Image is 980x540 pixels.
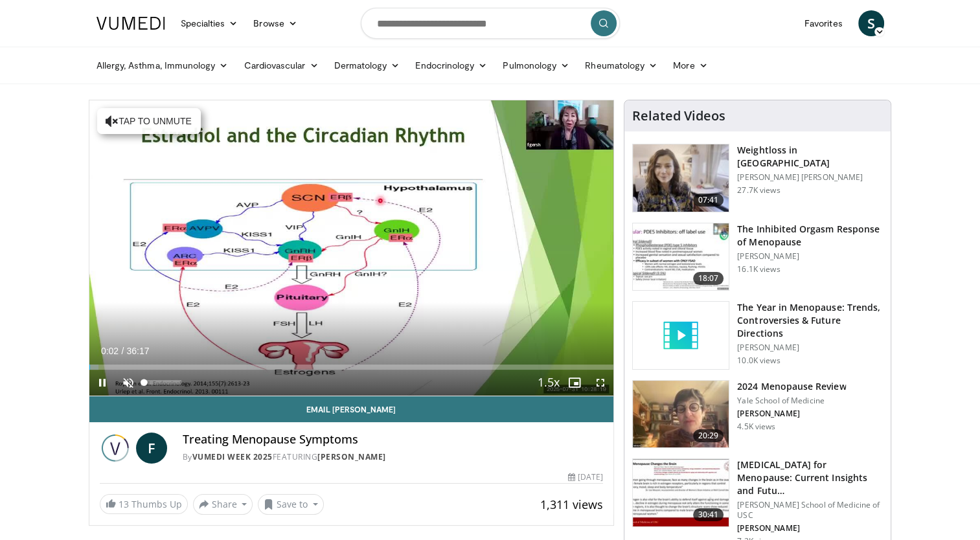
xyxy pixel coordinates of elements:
[245,10,305,36] a: Browse
[633,302,729,369] img: video_placeholder_short.svg
[632,301,883,370] a: The Year in Menopause: Trends, Controversies & Future Directions [PERSON_NAME] 10.0K views
[540,497,603,512] span: 1,311 views
[633,223,729,291] img: 283c0f17-5e2d-42ba-a87c-168d447cdba4.150x105_q85_crop-smart_upscale.jpg
[737,172,883,183] p: [PERSON_NAME] [PERSON_NAME]
[183,451,604,463] div: By FEATURING
[136,433,167,464] a: F
[115,370,141,396] button: Unmute
[173,10,246,36] a: Specialties
[737,355,780,366] p: 10.0K views
[737,409,846,419] p: [PERSON_NAME]
[562,370,587,396] button: Enable picture-in-picture mode
[317,451,386,462] a: [PERSON_NAME]
[100,494,188,514] a: 13 Thumbs Up
[737,185,780,196] p: 27.7K views
[632,108,725,124] h4: Related Videos
[665,52,715,78] a: More
[632,144,883,212] a: 07:41 Weightloss in [GEOGRAPHIC_DATA] [PERSON_NAME] [PERSON_NAME] 27.7K views
[89,370,115,396] button: Pause
[122,346,124,356] span: /
[693,508,724,521] span: 30:41
[192,451,273,462] a: Vumedi Week 2025
[737,380,846,393] h3: 2024 Menopause Review
[89,52,236,78] a: Allergy, Asthma, Immunology
[737,251,883,262] p: [PERSON_NAME]
[236,52,326,78] a: Cardiovascular
[737,144,883,170] h3: Weightloss in [GEOGRAPHIC_DATA]
[568,471,603,483] div: [DATE]
[407,52,495,78] a: Endocrinology
[737,396,846,406] p: Yale School of Medicine
[183,433,604,447] h4: Treating Menopause Symptoms
[737,458,883,497] h3: [MEDICAL_DATA] for Menopause: Current Insights and Futu…
[632,223,883,291] a: 18:07 The Inhibited Orgasm Response of Menopause [PERSON_NAME] 16.1K views
[326,52,408,78] a: Dermatology
[693,194,724,207] span: 07:41
[737,223,883,249] h3: The Inhibited Orgasm Response of Menopause
[737,264,780,275] p: 16.1K views
[89,396,614,422] a: Email [PERSON_NAME]
[633,144,729,212] img: 9983fed1-7565-45be-8934-aef1103ce6e2.150x105_q85_crop-smart_upscale.jpg
[119,498,129,510] span: 13
[737,343,883,353] p: [PERSON_NAME]
[737,301,883,340] h3: The Year in Menopause: Trends, Controversies & Future Directions
[632,380,883,449] a: 20:29 2024 Menopause Review Yale School of Medicine [PERSON_NAME] 4.5K views
[101,346,119,356] span: 0:02
[89,100,614,396] video-js: Video Player
[144,380,181,385] div: Volume Level
[536,370,562,396] button: Playback Rate
[737,523,883,534] p: [PERSON_NAME]
[737,422,775,432] p: 4.5K views
[633,381,729,448] img: 692f135d-47bd-4f7e-b54d-786d036e68d3.150x105_q85_crop-smart_upscale.jpg
[97,17,165,30] img: VuMedi Logo
[193,494,253,515] button: Share
[97,108,201,134] button: Tap to unmute
[693,272,724,285] span: 18:07
[495,52,577,78] a: Pulmonology
[858,10,884,36] a: S
[737,500,883,521] p: [PERSON_NAME] School of Medicine of USC
[89,365,614,370] div: Progress Bar
[587,370,613,396] button: Fullscreen
[100,433,131,464] img: Vumedi Week 2025
[577,52,665,78] a: Rheumatology
[633,459,729,526] img: 47271b8a-94f4-49c8-b914-2a3d3af03a9e.150x105_q85_crop-smart_upscale.jpg
[797,10,850,36] a: Favorites
[126,346,149,356] span: 36:17
[693,429,724,442] span: 20:29
[258,494,324,515] button: Save to
[361,8,620,39] input: Search topics, interventions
